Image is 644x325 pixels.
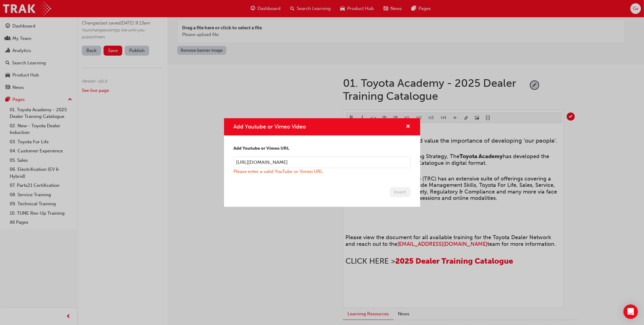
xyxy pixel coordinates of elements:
span: Add Youtube or Vimeo Video [234,123,306,130]
button: Insert [390,187,411,197]
input: Enter video URL [234,157,411,168]
span: cross-icon [406,124,411,130]
button: cross-icon [406,123,411,131]
span: Please enter a valid YouTube or Vimeo URL. [234,169,324,174]
div: Add Youtube or Vimeo Video [224,118,420,207]
p: Add Youtube or Vimeo URL [234,145,411,152]
div: Open Intercom Messenger [623,304,638,319]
